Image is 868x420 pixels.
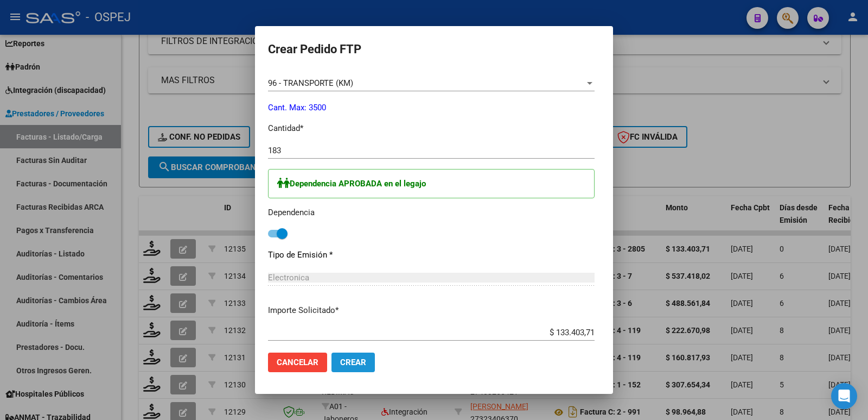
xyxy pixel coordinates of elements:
[268,353,327,372] button: Cancelar
[268,273,309,283] span: Electronica
[268,39,600,60] h2: Crear Pedido FTP
[268,122,595,135] p: Cantidad
[340,358,366,367] span: Crear
[331,353,375,372] button: Crear
[831,383,857,409] div: Open Intercom Messenger
[268,304,595,317] p: Importe Solicitado
[268,78,353,88] span: 96 - TRANSPORTE (KM)
[268,102,595,114] p: Cant. Max: 3500
[268,249,595,261] p: Tipo de Emisión *
[277,358,318,367] span: Cancelar
[290,179,426,189] strong: Dependencia APROBADA en el legajo
[268,206,595,219] p: Dependencia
